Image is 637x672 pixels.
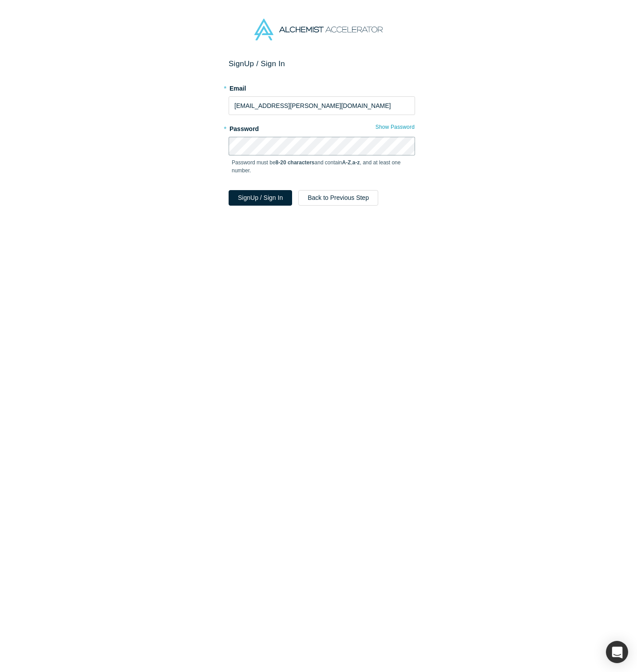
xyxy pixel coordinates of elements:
[276,159,315,166] strong: 8-20 characters
[232,159,412,175] p: Password must be and contain , , and at least one number.
[254,19,382,40] img: Alchemist Accelerator Logo
[342,159,351,166] strong: A-Z
[229,81,415,93] label: Email
[229,59,415,68] h2: Sign Up / Sign In
[352,159,360,166] strong: a-z
[298,190,378,206] button: Back to Previous Step
[375,121,415,133] button: Show Password
[229,190,292,206] button: SignUp / Sign In
[229,121,415,134] label: Password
